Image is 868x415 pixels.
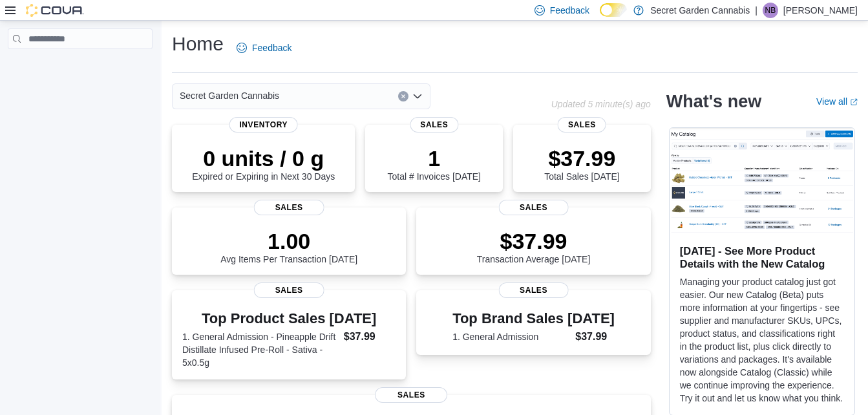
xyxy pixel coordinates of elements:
[477,228,591,264] div: Transaction Average [DATE]
[410,117,458,133] span: Sales
[344,329,396,345] dd: $37.99
[172,31,224,57] h1: Home
[650,3,750,18] p: Secret Garden Cannabis
[220,228,357,254] p: 1.00
[229,117,298,133] span: Inventory
[182,330,339,369] dt: 1. General Admission - Pineapple Drift Distillate Infused Pre-Roll - Sativa - 5x0.5g
[755,3,757,18] p: |
[575,329,615,345] dd: $37.99
[477,228,591,254] p: $37.99
[412,91,423,101] button: Open list of options
[600,3,627,17] input: Dark Mode
[763,3,778,18] div: Nick Brodmann
[600,17,600,17] span: Dark Mode
[783,3,858,18] p: [PERSON_NAME]
[192,145,335,171] p: 0 units / 0 g
[254,282,324,298] span: Sales
[375,387,447,403] span: Sales
[192,145,335,182] div: Expired or Expiring in Next 30 Days
[550,4,589,17] span: Feedback
[544,145,619,171] p: $37.99
[8,52,153,83] nav: Complex example
[680,275,844,405] p: Managing your product catalog just got easier. Our new Catalog (Beta) puts more information at yo...
[680,244,844,270] h3: [DATE] - See More Product Details with the New Catalog
[452,311,615,326] h3: Top Brand Sales [DATE]
[388,145,481,182] div: Total # Invoices [DATE]
[452,330,570,343] dt: 1. General Admission
[182,311,396,326] h3: Top Product Sales [DATE]
[220,228,357,264] div: Avg Items Per Transaction [DATE]
[231,35,297,61] a: Feedback
[498,200,569,215] span: Sales
[558,117,606,133] span: Sales
[850,98,858,106] svg: External link
[398,91,408,101] button: Clear input
[252,41,291,54] span: Feedback
[26,4,84,17] img: Cova
[544,145,619,182] div: Total Sales [DATE]
[666,91,761,112] h2: What's new
[816,96,858,107] a: View allExternal link
[765,3,776,18] span: NB
[254,200,324,215] span: Sales
[180,88,279,103] span: Secret Garden Cannabis
[388,145,481,171] p: 1
[498,282,569,298] span: Sales
[551,99,651,109] p: Updated 5 minute(s) ago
